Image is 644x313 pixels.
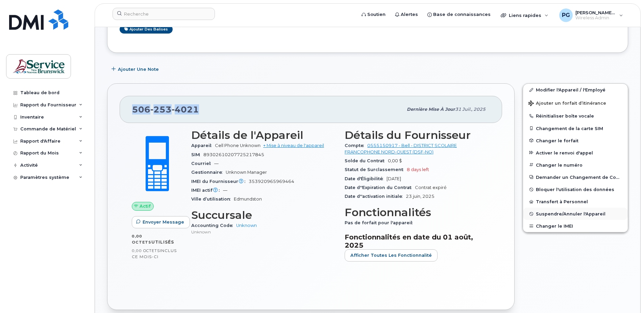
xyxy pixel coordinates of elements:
[367,11,386,18] span: Soutien
[345,167,407,172] span: Statut de Surclassement
[191,209,337,221] h3: Succursale
[523,84,628,96] a: Modifier l'Appareil / l'Employé
[132,234,151,245] span: 0,00 Octets
[226,170,267,175] span: Unknown Manager
[345,143,367,148] span: Compte
[120,25,173,34] a: Ajouter des balises
[496,8,553,22] div: Liens rapides
[345,185,415,190] span: Date d''Expiration du Contrat
[388,158,402,163] span: 0,00 $
[528,101,606,107] span: Ajouter un forfait d’itinérance
[223,188,227,193] span: —
[562,11,570,19] span: PG
[523,110,628,122] button: Réinitialiser boîte vocale
[234,196,262,202] span: Edmundston
[345,220,416,225] span: Pas de forfait pour l'appareil
[390,8,423,21] a: Alertes
[191,161,214,166] span: Courriel
[536,138,578,143] span: Changer le forfait
[523,159,628,171] button: Changer le numéro
[523,208,628,220] button: Suspendre/Annuler l'Appareil
[554,8,628,22] div: Pelletier, Geneviève (DSF-NO)
[236,223,257,228] a: Unknown
[455,107,486,112] span: 31 juil., 2025
[407,167,429,172] span: 8 days left
[345,176,387,181] span: Date d'Éligibilité
[150,104,172,114] span: 253
[433,11,491,18] span: Base de connaissances
[191,229,337,235] p: Unknown
[406,194,435,199] span: 23 juin, 2025
[263,143,324,148] a: + Mise à niveau de l'appareil
[523,96,628,110] button: Ajouter un forfait d’itinérance
[523,220,628,232] button: Changer le IMEI
[575,15,616,21] span: Wireless Admin
[523,147,628,159] button: Activer le renvoi d'appel
[143,219,184,225] span: Envoyer Message
[215,143,261,148] span: Cell Phone Unknown
[345,249,438,262] button: Afficher Toutes les Fonctionnalité
[118,66,159,72] span: Ajouter une Note
[249,179,294,184] span: 353920965969464
[523,171,628,183] button: Demander un Changement de Compte
[151,239,174,245] span: utilisés
[401,11,418,18] span: Alertes
[575,10,616,15] span: [PERSON_NAME] (DSF-NO)
[107,63,165,75] button: Ajouter une Note
[345,158,388,163] span: Solde du Contrat
[140,203,151,209] span: Actif
[191,143,215,148] span: Appareil
[132,104,199,114] span: 506
[407,107,455,112] span: Dernière mise à jour
[523,183,628,195] button: Bloquer l'utilisation des données
[350,252,432,258] span: Afficher Toutes les Fonctionnalité
[523,195,628,208] button: Transfert à Personnel
[113,8,215,20] input: Recherche
[345,194,406,199] span: Date d''activation initiale
[191,129,337,141] h3: Détails de l'Appareil
[523,122,628,134] button: Changement de la carte SIM
[415,185,447,190] span: Contrat expiré
[191,188,223,193] span: IMEI actif
[132,248,160,253] span: 0,00 Octets
[191,179,249,184] span: IMEI du Fournisseur
[214,161,219,166] span: —
[132,248,177,259] span: inclus ce mois-ci
[191,170,226,175] span: Gestionnaire
[536,211,605,216] span: Suspendre/Annuler l'Appareil
[203,152,264,157] span: 89302610207725217845
[345,143,457,154] a: 0555150917 - Bell - DISTRICT SCOLAIRE FRANCOPHONE NORD-OUEST (DSF-NO)
[536,150,593,155] span: Activer le renvoi d'appel
[345,129,490,141] h3: Détails du Fournisseur
[172,104,199,114] span: 4021
[191,223,236,228] span: Accounting Code
[345,206,490,218] h3: Fonctionnalités
[387,176,401,181] span: [DATE]
[423,8,495,21] a: Base de connaissances
[523,134,628,147] button: Changer le forfait
[191,152,203,157] span: SIM
[191,196,234,202] span: Ville d’utilisation
[132,216,190,228] button: Envoyer Message
[357,8,390,21] a: Soutien
[345,233,490,249] h3: Fonctionnalités en date du 01 août, 2025
[509,13,541,18] span: Liens rapides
